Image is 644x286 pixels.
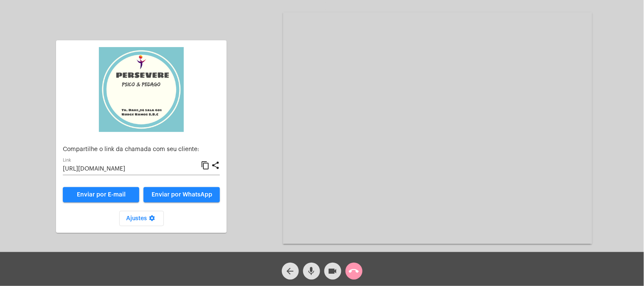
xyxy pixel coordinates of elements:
mat-icon: content_copy [201,160,210,171]
span: Enviar por WhatsApp [152,192,212,198]
a: Enviar por E-mail [63,187,139,202]
img: 5d8d47a4-7bd9-c6b3-230d-111f976e2b05.jpeg [99,47,184,132]
span: Enviar por E-mail [77,192,126,198]
mat-icon: settings [147,215,157,225]
p: Compartilhe o link da chamada com seu cliente: [63,146,220,153]
span: Ajustes [126,216,157,222]
mat-icon: videocam [328,266,338,276]
button: Ajustes [119,211,164,226]
button: Enviar por WhatsApp [143,187,220,202]
mat-icon: call_end [349,266,359,276]
mat-icon: arrow_back [285,266,295,276]
mat-icon: share [211,160,220,171]
mat-icon: mic [307,266,317,276]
